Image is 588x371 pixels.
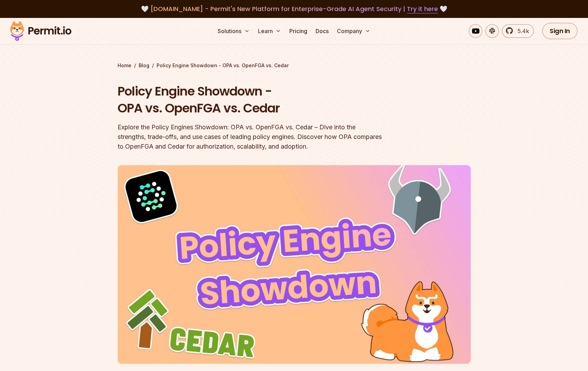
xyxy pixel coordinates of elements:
a: 5.4k [502,24,534,38]
img: Permit logo [7,19,74,43]
a: Sign In [542,23,578,39]
h1: Policy Engine Showdown - OPA vs. OpenFGA vs. Cedar [118,83,382,117]
a: Try it here [407,4,438,13]
div: 🤍 🤍 [17,4,571,14]
div: Explore the Policy Engines Showdown: OPA vs. OpenFGA vs. Cedar – Dive into the strengths, trade-o... [118,122,382,151]
button: Learn [255,24,284,38]
a: Home [118,62,131,69]
span: [DOMAIN_NAME] - Permit's New Platform for Enterprise-Grade AI Agent Security | [150,4,438,13]
a: Pricing [287,24,310,38]
button: Solutions [215,24,252,38]
a: Blog [139,62,149,69]
button: Company [334,24,373,38]
img: Policy Engine Showdown - OPA vs. OpenFGA vs. Cedar [118,165,471,364]
span: 5.4k [514,27,529,35]
div: / / [118,62,471,69]
a: Docs [313,24,331,38]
